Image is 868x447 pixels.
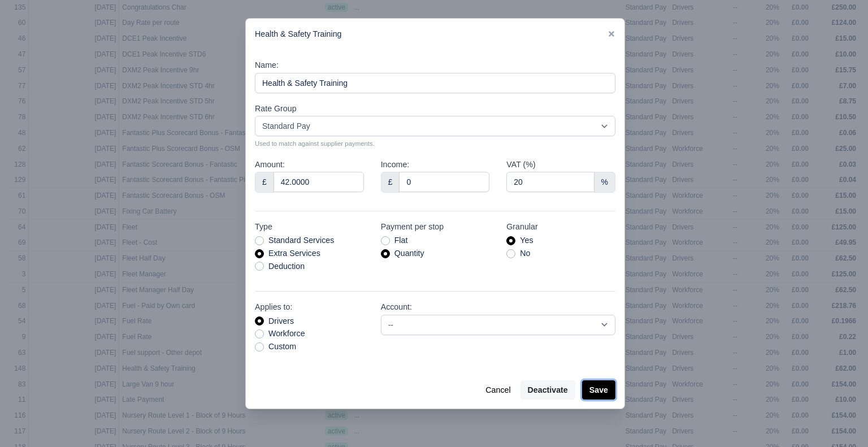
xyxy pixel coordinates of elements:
label: Income: [381,158,410,171]
label: Applies to: [255,301,292,314]
label: No [520,247,530,260]
label: Workforce [268,327,305,340]
label: Payment per stop [381,220,444,233]
button: Deactivate [520,380,575,400]
label: Name: [255,59,279,72]
label: Granular [506,220,537,233]
label: Standard Services [268,234,334,247]
small: Used to match against supplier payments. [255,138,615,149]
button: Save [582,380,615,400]
button: Cancel [478,380,518,400]
label: Account: [381,301,412,314]
label: Type [255,220,272,233]
label: Quantity [394,247,424,260]
label: Yes [520,234,533,247]
iframe: Chat Widget [811,393,868,447]
label: Deduction [268,260,305,273]
label: Rate Group [255,102,297,115]
label: VAT (%) [506,158,535,171]
div: £ [381,172,400,192]
div: % [594,172,615,192]
label: Amount: [255,158,285,171]
label: Extra Services [268,247,320,260]
label: Flat [394,234,408,247]
div: Health & Safety Training [246,19,624,50]
div: £ [255,172,274,192]
label: Custom [268,340,296,353]
label: Drivers [268,315,294,328]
